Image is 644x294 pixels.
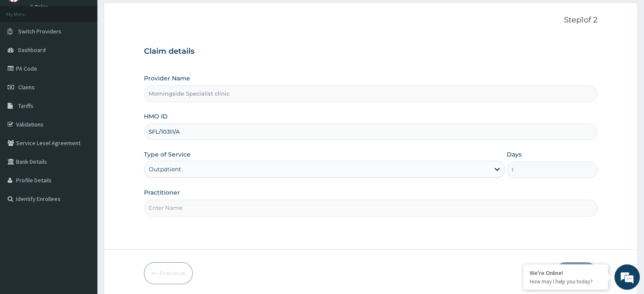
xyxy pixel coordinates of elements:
[507,150,522,159] label: Days
[49,91,117,177] span: We're online!
[530,278,602,285] p: How may I help you today?
[149,165,181,173] div: Outpatient
[4,201,161,230] textarea: Type your message and hit 'Enter'
[144,112,168,121] label: HMO ID
[16,42,34,63] img: d_794563401_company_1708531726252_794563401
[144,188,180,197] label: Practitioner
[144,47,597,56] h3: Claim details
[530,269,602,277] div: We're Online!
[44,47,142,58] div: Chat with us now
[18,83,35,91] span: Claims
[144,262,193,284] button: Previous
[555,262,597,284] button: Next
[144,74,190,82] label: Provider Name
[144,200,597,216] input: Enter Name
[139,4,159,25] div: Minimize live chat window
[18,46,46,54] span: Dashboard
[144,16,597,25] p: Step 1 of 2
[144,150,191,159] label: Type of Service
[18,102,33,110] span: Tariffs
[144,124,597,140] input: Enter HMO ID
[30,4,50,10] a: Online
[18,27,61,35] span: Switch Providers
